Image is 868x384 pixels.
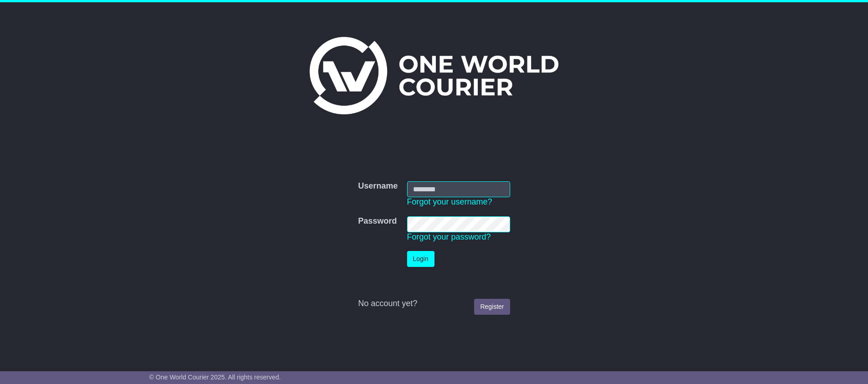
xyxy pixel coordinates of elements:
img: One World [310,37,558,114]
a: Forgot your password? [407,232,491,241]
a: Forgot your username? [407,197,492,206]
label: Password [358,216,397,226]
button: Login [407,251,434,267]
label: Username [358,181,398,191]
span: © One World Courier 2025. All rights reserved. [149,374,281,381]
div: No account yet? [358,299,510,309]
a: Register [474,299,510,315]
